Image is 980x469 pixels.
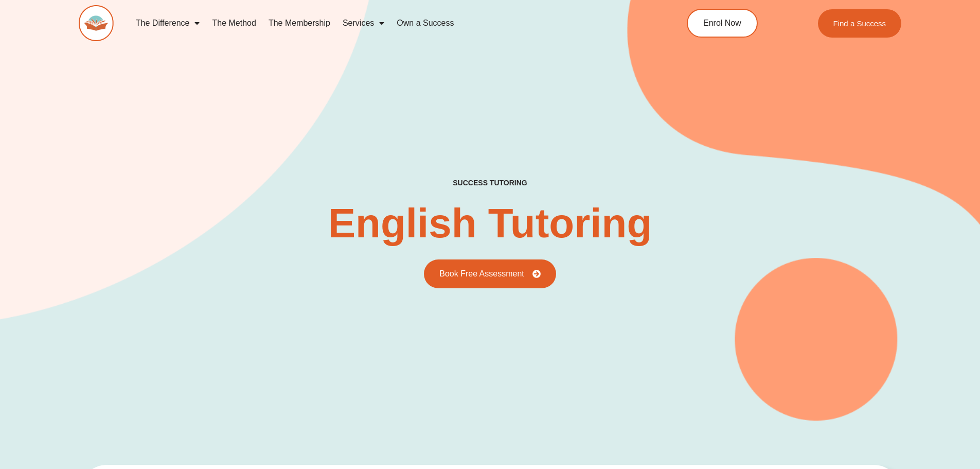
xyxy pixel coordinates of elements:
h2: success tutoring [453,178,527,187]
a: The Difference [130,11,206,35]
a: Book Free Assessment [424,259,556,288]
a: The Method [206,11,262,35]
span: Find a Success [833,20,886,27]
a: Services [336,11,390,35]
span: Enrol Now [703,19,741,27]
a: The Membership [262,11,336,35]
a: Enrol Now [687,9,758,38]
nav: Menu [130,11,640,35]
a: Own a Success [390,11,460,35]
a: Find a Success [818,9,902,38]
span: Book Free Assessment [439,270,524,278]
h2: English Tutoring [328,203,652,244]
